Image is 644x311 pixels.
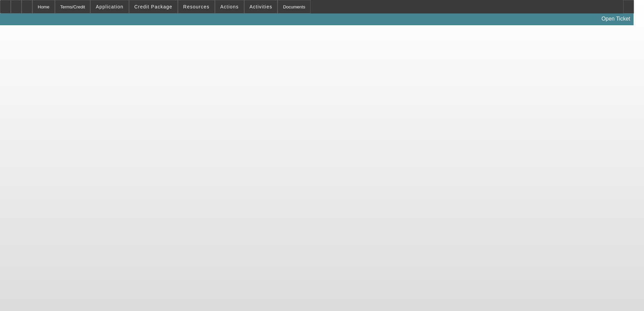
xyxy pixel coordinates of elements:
span: Application [96,4,123,9]
span: Actions [220,4,239,9]
a: Open Ticket [599,13,633,25]
span: Activities [250,4,272,9]
span: Credit Package [134,4,172,9]
button: Actions [215,0,244,13]
span: Resources [183,4,210,9]
button: Application [91,0,128,13]
button: Activities [245,0,278,13]
button: Resources [178,0,215,13]
button: Credit Package [129,0,178,13]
